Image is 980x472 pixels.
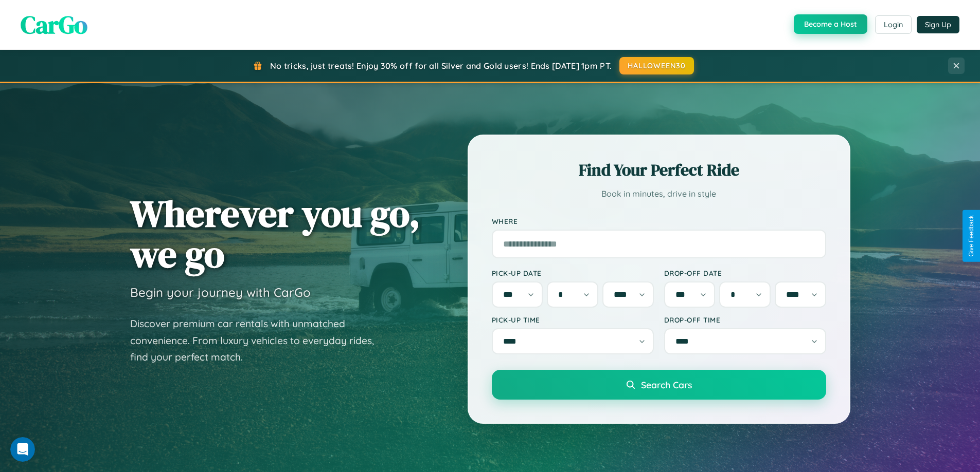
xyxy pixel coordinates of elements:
h1: Wherever you go, we go [130,193,420,274]
iframe: Intercom live chat [10,437,35,462]
label: Where [492,217,826,225]
button: Sign Up [917,16,959,33]
button: Login [875,15,912,34]
h2: Find Your Perfect Ride [492,159,826,181]
label: Drop-off Time [664,315,826,324]
button: Become a Host [794,14,867,34]
p: Book in minutes, drive in style [492,186,826,201]
p: Discover premium car rentals with unmatched convenience. From luxury vehicles to everyday rides, ... [130,315,387,366]
label: Pick-up Date [492,269,654,277]
h3: Begin your journey with CarGo [130,285,311,300]
button: HALLOWEEN30 [619,57,694,74]
span: CarGo [21,8,87,42]
span: No tricks, just treats! Enjoy 30% off for all Silver and Gold users! Ends [DATE] 1pm PT. [270,61,612,71]
label: Pick-up Time [492,315,654,324]
span: Search Cars [641,379,692,390]
button: Search Cars [492,370,826,400]
label: Drop-off Date [664,269,826,277]
div: Give Feedback [968,215,975,257]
